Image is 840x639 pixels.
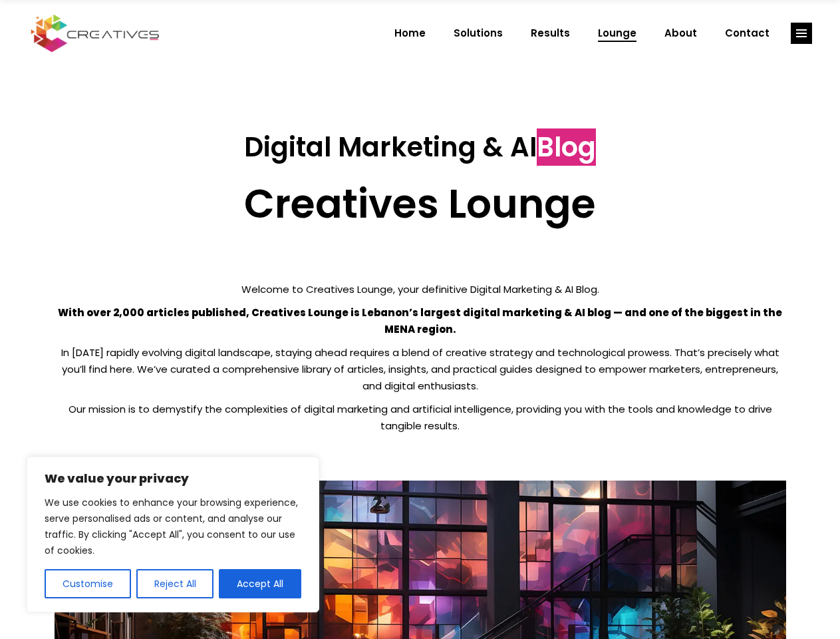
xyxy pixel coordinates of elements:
[664,16,697,51] span: About
[45,569,131,598] button: Customise
[58,306,782,336] strong: With over 2,000 articles published, Creatives Lounge is Lebanon’s largest digital marketing & AI ...
[219,569,301,598] button: Accept All
[517,16,584,51] a: Results
[28,13,162,54] img: Creatives
[584,16,650,51] a: Lounge
[45,495,301,558] p: We use cookies to enhance your browsing experience, serve personalised ads or content, and analys...
[791,23,812,44] a: link
[598,16,636,51] span: Lounge
[537,128,596,166] span: Blog
[380,16,440,51] a: Home
[650,16,711,51] a: About
[531,16,570,51] span: Results
[55,281,786,298] p: Welcome to Creatives Lounge, your definitive Digital Marketing & AI Blog.
[394,16,426,51] span: Home
[55,401,786,434] p: Our mission is to demystify the complexities of digital marketing and artificial intelligence, pr...
[136,569,214,598] button: Reject All
[45,471,301,487] p: We value your privacy
[55,344,786,394] p: In [DATE] rapidly evolving digital landscape, staying ahead requires a blend of creative strategy...
[440,16,517,51] a: Solutions
[55,180,786,228] h2: Creatives Lounge
[454,16,503,51] span: Solutions
[27,457,319,612] div: We value your privacy
[711,16,783,51] a: Contact
[725,16,770,51] span: Contact
[55,131,786,163] h3: Digital Marketing & AI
